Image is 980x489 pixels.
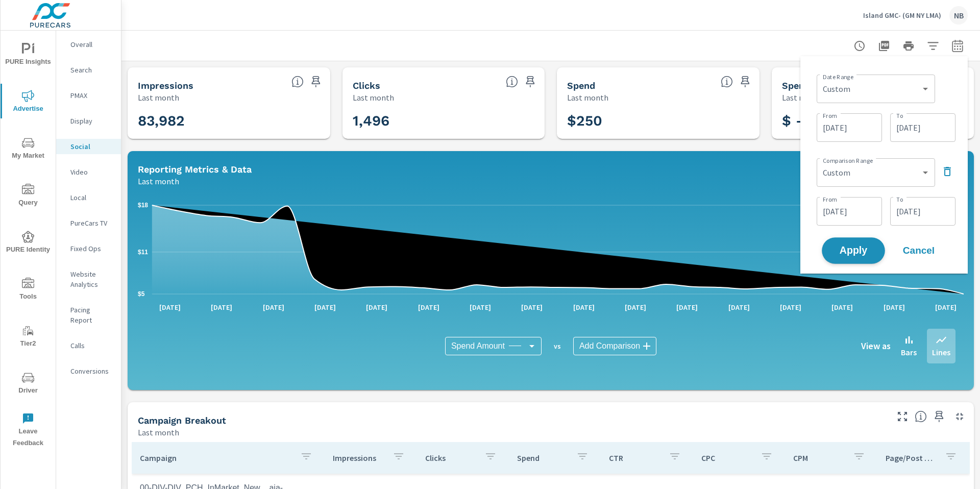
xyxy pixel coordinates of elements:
span: Query [4,184,53,209]
p: Island GMC- (GM NY LMA) [863,11,941,20]
div: Pacing Report [56,302,121,328]
button: Minimize Widget [951,408,968,425]
h5: Reporting Metrics & Data [138,164,252,175]
p: vs [542,341,573,351]
p: [DATE] [359,302,395,312]
h3: $ — [782,112,964,130]
p: Last month [353,91,394,104]
span: Save this to your personalized report [522,74,538,90]
h3: 83,982 [138,112,320,130]
p: [DATE] [411,302,447,312]
div: Fixed Ops [56,241,121,256]
p: Bars [901,346,917,358]
p: [DATE] [876,302,912,312]
p: Last month [567,91,608,104]
p: Social [70,141,113,152]
div: Display [56,113,121,129]
p: Calls [70,340,113,351]
p: Last month [782,91,823,104]
p: CPM [793,453,844,463]
h3: $250 [567,112,749,130]
p: Lines [932,346,950,358]
h5: Spend [567,80,595,91]
p: Local [70,192,113,203]
span: Spend Amount [451,341,505,351]
p: [DATE] [773,302,808,312]
h6: View as [861,341,891,351]
p: Last month [138,426,179,438]
p: Conversions [70,366,113,376]
button: Apply [822,237,885,264]
p: [DATE] [824,302,860,312]
h3: 1,496 [353,112,535,130]
span: This is a summary of Social performance results by campaign. Each column can be sorted. [915,410,927,423]
p: Website Analytics [70,269,113,289]
span: PURE Insights [4,43,53,68]
span: Apply [832,246,874,256]
p: Spend [517,453,568,463]
h5: Spend Per Unit Sold [782,80,874,91]
p: [DATE] [618,302,653,312]
p: [DATE] [928,302,964,312]
p: [DATE] [256,302,291,312]
p: Last month [138,175,179,187]
p: PMAX [70,90,113,101]
p: Campaign [140,453,292,463]
span: Save this to your personalized report [931,408,947,425]
div: Social [56,139,121,154]
p: Impressions [333,453,384,463]
span: The number of times an ad was shown on your behalf. [291,76,304,88]
p: Search [70,65,113,75]
p: [DATE] [462,302,498,312]
span: The amount of money spent on advertising during the period. [721,76,733,88]
span: The number of times an ad was clicked by a consumer. [506,76,518,88]
p: Display [70,116,113,126]
p: Video [70,167,113,177]
div: Spend Amount [445,337,542,355]
button: Make Fullscreen [894,408,911,425]
p: [DATE] [721,302,757,312]
div: PMAX [56,88,121,103]
p: Clicks [425,453,476,463]
span: Add Comparison [579,341,640,351]
span: Advertise [4,90,53,115]
text: $11 [138,249,148,256]
button: Apply Filters [923,36,943,56]
span: Leave Feedback [4,412,53,449]
p: [DATE] [307,302,343,312]
div: Overall [56,37,121,52]
p: Fixed Ops [70,243,113,254]
div: NB [949,6,968,25]
div: Calls [56,338,121,353]
p: [DATE] [669,302,705,312]
p: [DATE] [514,302,550,312]
h5: Impressions [138,80,193,91]
span: Cancel [898,246,939,255]
p: [DATE] [152,302,188,312]
span: Save this to your personalized report [737,74,753,90]
p: [DATE] [566,302,602,312]
div: Conversions [56,363,121,379]
div: Local [56,190,121,205]
span: PURE Identity [4,231,53,256]
p: CTR [609,453,660,463]
h5: Campaign Breakout [138,415,226,426]
div: PureCars TV [56,215,121,231]
p: Pacing Report [70,305,113,325]
button: Cancel [888,238,949,263]
p: [DATE] [204,302,239,312]
div: Video [56,164,121,180]
span: Driver [4,372,53,397]
button: Select Date Range [947,36,968,56]
button: "Export Report to PDF" [874,36,894,56]
h5: Clicks [353,80,380,91]
p: Overall [70,39,113,50]
p: Last month [138,91,179,104]
div: Search [56,62,121,78]
span: My Market [4,137,53,162]
p: Page/Post Action [886,453,937,463]
p: CPC [701,453,752,463]
text: $5 [138,290,145,298]
div: Website Analytics [56,266,121,292]
p: PureCars TV [70,218,113,228]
